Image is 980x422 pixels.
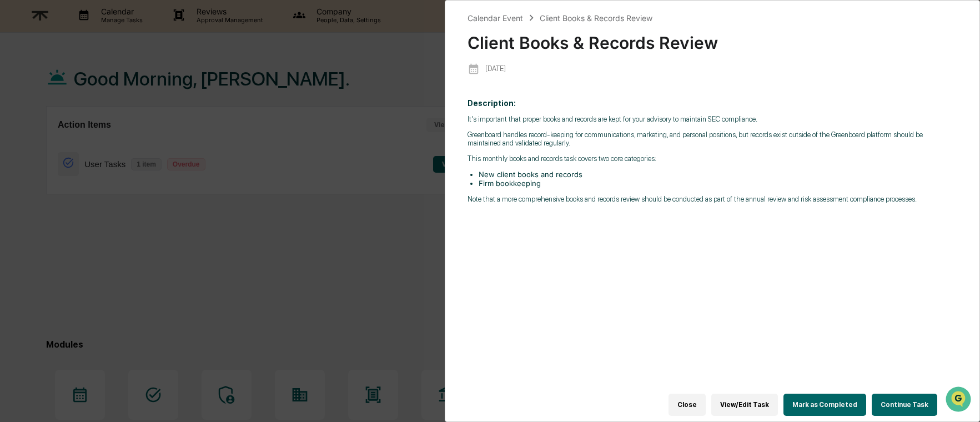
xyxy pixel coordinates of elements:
[7,214,74,234] a: 🔎Data Lookup
[468,99,516,108] b: Description:
[711,394,778,416] button: View/Edit Task
[669,394,706,416] button: Close
[11,85,31,105] img: 1746055101610-c473b297-6a78-478c-a979-82029cc54cd1
[78,245,134,254] a: Powered byPylon
[22,197,72,208] span: Preclearance
[110,245,134,254] span: Pylon
[468,13,523,23] div: Calendar Event
[98,151,121,160] span: [DATE]
[7,193,76,213] a: 🖐️Preclearance
[783,394,866,416] button: Mark as Completed
[76,193,142,213] a: 🗄️Attestations
[11,219,20,228] div: 🔎
[92,197,138,208] span: Attestations
[11,123,74,132] div: Past conversations
[11,23,202,41] p: How can we help?
[479,179,958,188] li: Firm bookkeeping
[22,218,70,229] span: Data Lookup
[92,151,96,160] span: •
[11,140,29,158] img: Gabrielle Rosser
[468,154,958,163] p: This monthly books and records task covers two core categories:
[23,85,43,105] img: 4531339965365_218c74b014194aa58b9b_72.jpg
[468,115,958,123] p: It's important that proper books and records are kept for your advisory to maintain SEC compliance.
[468,24,958,53] div: Client Books & Records Review
[485,64,506,73] p: [DATE]
[11,198,20,207] div: 🖐️
[468,130,958,147] p: Greenboard handles record-keeping for communications, marketing, and personal positions, but reco...
[468,195,958,203] p: Note that a more comprehensive books and records review should be conducted as part of the annual...
[81,198,89,207] div: 🗄️
[50,96,153,105] div: We're available if you need us!
[540,13,652,23] div: Client Books & Records Review
[50,85,182,96] div: Start new chat
[872,394,937,416] button: Continue Task
[479,170,958,179] li: New client books and records
[172,121,202,134] button: See all
[189,88,202,102] button: Start new chat
[34,151,90,160] span: [PERSON_NAME]
[944,385,974,415] iframe: Open customer support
